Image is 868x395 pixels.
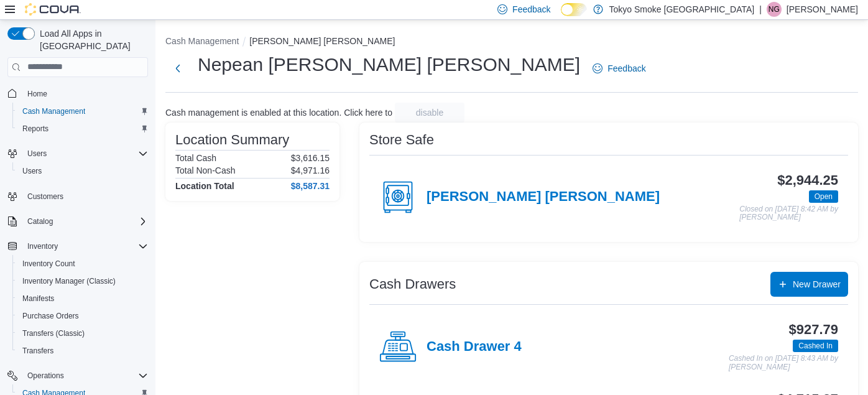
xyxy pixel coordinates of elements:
span: Home [22,86,148,101]
a: Transfers [17,343,58,358]
p: Tokyo Smoke [GEOGRAPHIC_DATA] [609,2,755,17]
span: Open [809,190,838,203]
span: Reports [17,121,148,136]
h6: Total Cash [175,153,216,163]
button: Transfers [12,342,153,360]
h3: Cash Drawers [369,277,456,292]
span: NG [769,2,780,17]
span: Cashed In [798,340,833,351]
span: Operations [22,368,148,383]
button: Next [165,56,190,81]
span: Inventory Count [17,256,148,271]
button: Customers [2,187,153,205]
button: Inventory Manager (Classic) [12,272,153,290]
button: Inventory [2,238,153,255]
a: Inventory Count [17,256,80,271]
p: $4,971.16 [291,165,330,175]
h4: Cash Drawer 4 [427,339,522,355]
p: Cashed In on [DATE] 8:43 AM by [PERSON_NAME] [729,355,838,371]
span: New Drawer [793,278,841,290]
span: Manifests [17,291,148,306]
button: Home [2,85,153,103]
span: Inventory Manager (Classic) [17,274,148,289]
button: [PERSON_NAME] [PERSON_NAME] [249,36,395,46]
span: Users [22,146,148,161]
button: Inventory [22,239,63,254]
span: Cashed In [793,340,838,352]
h3: $2,944.25 [777,173,838,188]
span: Inventory Manager (Classic) [22,276,116,286]
h6: Total Non-Cash [175,165,236,175]
input: Dark Mode [561,3,587,16]
span: Reports [22,124,48,134]
span: Catalog [27,216,53,226]
span: Feedback [512,3,550,16]
span: Customers [22,188,148,204]
span: disable [416,106,443,119]
span: Feedback [607,62,645,75]
button: Cash Management [165,36,239,46]
span: Users [27,149,47,159]
span: Customers [27,192,63,202]
button: Purchase Orders [12,307,153,325]
button: Manifests [12,290,153,307]
span: Cash Management [22,106,85,116]
span: Transfers (Classic) [22,328,85,338]
span: Cash Management [17,104,148,119]
span: Users [17,164,148,179]
span: Inventory [27,241,58,251]
a: Users [17,164,47,179]
p: Closed on [DATE] 8:42 AM by [PERSON_NAME] [739,205,838,222]
span: Dark Mode [561,16,561,17]
h3: $927.79 [789,322,838,337]
a: Purchase Orders [17,309,84,323]
button: Users [12,162,153,180]
nav: An example of EuiBreadcrumbs [165,35,858,50]
button: New Drawer [770,272,848,297]
a: Feedback [588,56,650,81]
span: Inventory Count [22,259,75,269]
div: Nadine Guindon [767,2,782,17]
a: Manifests [17,291,59,306]
button: Users [22,146,52,161]
h3: Store Safe [369,132,434,147]
span: Manifests [22,294,54,304]
span: Transfers [17,343,148,358]
p: | [759,2,762,17]
button: Cash Management [12,103,153,120]
a: Home [22,86,52,101]
span: Transfers (Classic) [17,326,148,341]
h4: $8,587.31 [291,181,330,191]
h4: [PERSON_NAME] [PERSON_NAME] [427,189,660,205]
button: Catalog [2,213,153,230]
h3: Location Summary [175,132,289,147]
span: Users [22,166,42,176]
span: Open [815,191,833,202]
button: Catalog [22,214,58,229]
button: Operations [22,368,69,383]
button: Users [2,145,153,162]
span: Home [27,89,47,99]
span: Catalog [22,214,148,229]
a: Customers [22,189,68,204]
button: Inventory Count [12,255,153,272]
a: Cash Management [17,104,90,119]
a: Transfers (Classic) [17,326,90,341]
p: [PERSON_NAME] [787,2,858,17]
p: Cash management is enabled at this location. Click here to [165,108,392,118]
h1: Nepean [PERSON_NAME] [PERSON_NAME] [198,52,580,77]
button: Transfers (Classic) [12,325,153,342]
img: Cova [25,3,81,16]
span: Purchase Orders [22,311,79,321]
span: Operations [27,371,64,381]
span: Load All Apps in [GEOGRAPHIC_DATA] [35,27,148,52]
p: $3,616.15 [291,153,330,163]
span: Inventory [22,239,148,254]
button: Operations [2,367,153,384]
h4: Location Total [175,181,234,191]
span: Purchase Orders [17,309,148,323]
span: Transfers [22,346,53,356]
a: Reports [17,121,53,136]
button: disable [395,103,464,123]
button: Reports [12,120,153,137]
